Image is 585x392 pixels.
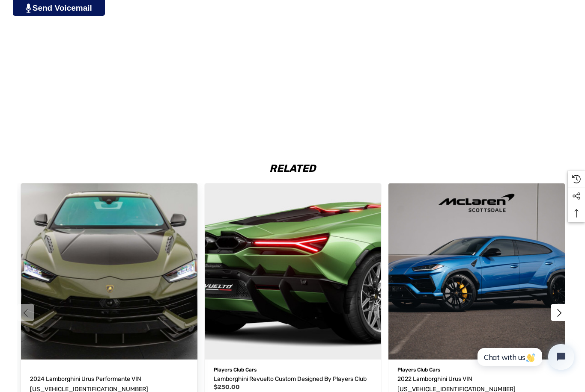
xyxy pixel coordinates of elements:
[568,209,585,218] svg: Top
[551,304,568,321] button: Go to slide 2 of 2
[12,175,206,368] img: For Sale 2024 Lamborghini Urus Performante VIN ZPBUC3ZL2RLA35571
[388,183,565,360] img: For Sale 2022 Lamborghini Urus VIN ZPBUA1ZL1NLA22816
[17,163,568,174] h2: Related
[388,183,565,360] a: 2022 Lamborghini Urus VIN ZPBUA1ZL1NLA22816,$235,991.00
[21,183,197,360] a: 2024 Lamborghini Urus Performante VIN ZPBUC3ZL2RLA35571,$355,011.00
[397,364,556,375] p: Players Club Cars
[17,304,34,321] button: Go to slide 2 of 2
[572,175,581,183] svg: Recently Viewed
[468,337,581,377] iframe: Tidio Chat
[205,183,381,360] a: Lamborghini Revuelto Custom Designed by Players Club,$250.00
[572,192,581,200] svg: Social Media
[214,383,240,391] span: $250.00
[26,3,31,13] img: PjwhLS0gR2VuZXJhdG9yOiBHcmF2aXQuaW8gLS0+PHN2ZyB4bWxucz0iaHR0cDovL3d3dy53My5vcmcvMjAwMC9zdmciIHhtb...
[214,374,372,384] a: Lamborghini Revuelto Custom Designed by Players Club,$250.00
[214,375,367,383] span: Lamborghini Revuelto Custom Designed by Players Club
[214,364,372,375] p: Players Club Cars
[205,183,381,360] img: Lamborghini Revuelto Custom Designed by Players Club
